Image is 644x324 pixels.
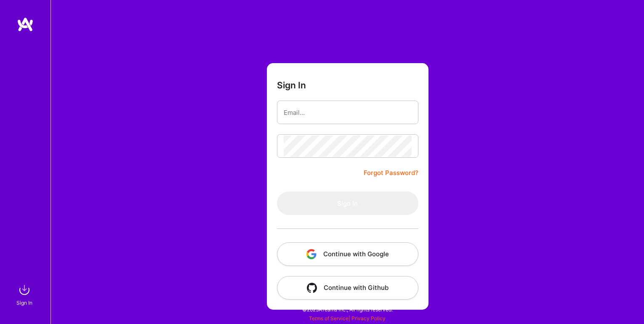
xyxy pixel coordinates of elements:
[277,276,418,300] button: Continue with Github
[309,315,349,321] a: Terms of Service
[277,80,306,90] h3: Sign In
[51,299,644,320] div: © 2025 ATeams Inc., All rights reserved.
[284,102,412,123] input: Email...
[364,168,418,178] a: Forgot Password?
[16,282,33,298] img: sign in
[309,315,386,321] span: |
[17,17,34,32] img: logo
[18,282,33,307] a: sign inSign In
[277,191,418,215] button: Sign In
[16,298,32,307] div: Sign In
[277,242,418,266] button: Continue with Google
[307,283,317,293] img: icon
[351,315,386,321] a: Privacy Policy
[306,249,317,259] img: icon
